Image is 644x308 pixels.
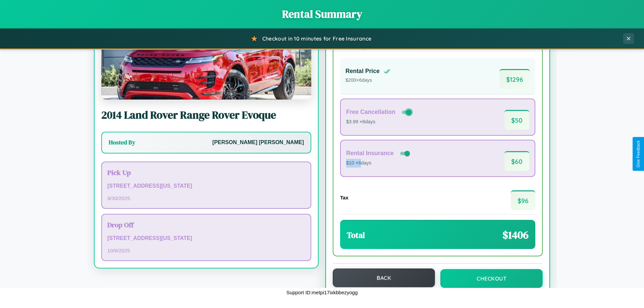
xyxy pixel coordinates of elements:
p: 9 / 30 / 2025 [107,194,305,203]
h3: Total [347,230,365,241]
span: $ 60 [504,151,529,171]
button: Checkout [440,269,543,288]
p: [STREET_ADDRESS][US_STATE] [107,181,305,191]
span: $ 50 [504,110,529,130]
p: $10 × 6 days [346,159,411,168]
p: $ 200 × 6 days [345,76,390,85]
p: [PERSON_NAME] [PERSON_NAME] [212,138,304,147]
p: [STREET_ADDRESS][US_STATE] [107,234,305,243]
span: $ 96 [511,190,535,210]
h3: Hosted By [109,138,135,146]
img: Land Rover Range Rover Evoque [101,33,311,100]
p: $3.99 × 6 days [346,118,413,126]
p: Support ID: metpi17ixkbbezyogg [286,288,358,297]
h4: Tax [340,195,348,200]
h4: Free Cancellation [346,109,395,116]
span: $ 1296 [499,69,530,89]
button: Back [333,268,435,287]
h4: Rental Insurance [346,150,394,157]
span: $ 1406 [502,228,529,242]
h4: Rental Price [345,68,380,75]
h3: Drop Off [107,220,305,230]
h3: Pick Up [107,168,305,177]
div: Give Feedback [636,140,641,168]
span: Checkout in 10 minutes for Free Insurance [262,35,371,42]
h2: 2014 Land Rover Range Rover Evoque [101,108,311,122]
h1: Rental Summary [7,7,637,21]
p: 10 / 6 / 2025 [107,246,305,255]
